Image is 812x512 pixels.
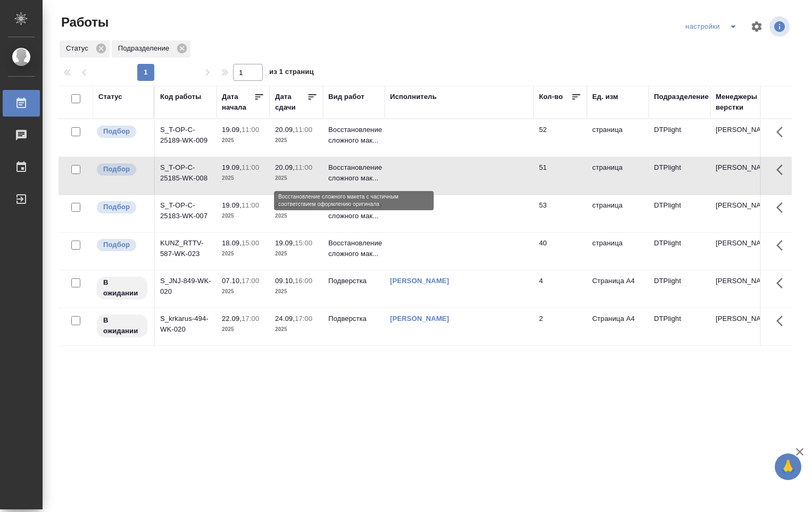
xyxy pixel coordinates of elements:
p: Статус [66,43,92,54]
p: [PERSON_NAME] [716,238,767,249]
p: 11:00 [242,163,259,171]
p: 11:00 [295,201,312,209]
p: 19.09, [222,126,242,134]
td: 2 [534,308,587,345]
td: DTPlight [649,308,710,345]
td: DTPlight [649,195,710,232]
p: 2025 [275,324,318,335]
p: 16:00 [295,277,312,285]
td: страница [587,195,649,232]
td: страница [587,157,649,194]
p: [PERSON_NAME] [716,276,767,286]
p: 19.09, [222,201,242,209]
p: Восстановление сложного мак... [328,125,379,146]
p: [PERSON_NAME] [716,200,767,211]
td: DTPlight [649,119,710,156]
div: Статус [98,92,122,102]
td: 53 [534,195,587,232]
p: 24.09, [275,315,295,323]
p: 2025 [275,249,318,259]
p: 07.10, [222,277,242,285]
p: 17:00 [295,315,312,323]
p: Подразделение [118,43,173,54]
td: S_T-OP-C-25183-WK-007 [155,195,217,232]
button: Здесь прячутся важные кнопки [770,195,796,220]
p: 2025 [275,211,318,221]
td: S_T-OP-C-25189-WK-009 [155,119,217,156]
p: 2025 [222,324,264,335]
td: 40 [534,233,587,270]
button: Здесь прячутся важные кнопки [770,119,796,145]
p: Подбор [103,126,130,137]
p: Восстановление сложного мак... [328,162,379,184]
td: S_krkarus-494-WK-020 [155,308,217,345]
p: 2025 [275,286,318,297]
div: Ед. изм [592,92,618,102]
span: из 1 страниц [269,65,314,81]
p: В ожидании [103,277,141,299]
p: Подбор [103,240,130,250]
span: 🙏 [779,456,797,478]
button: Здесь прячутся важные кнопки [770,233,796,258]
td: 51 [534,157,587,194]
p: 2025 [222,286,264,297]
div: Код работы [160,92,201,102]
td: S_T-OP-C-25185-WK-008 [155,157,217,194]
div: Подразделение [654,92,709,102]
p: 18.09, [222,239,242,247]
p: [PERSON_NAME] [716,125,767,135]
p: 2025 [222,135,264,146]
div: Можно подбирать исполнителей [96,200,148,214]
td: S_JNJ-849-WK-020 [155,270,217,308]
td: Страница А4 [587,308,649,345]
p: 20.09, [275,126,295,134]
p: Восстановление сложного мак... [328,238,379,259]
div: Дата сдачи [275,92,307,113]
div: Подразделение [112,40,190,57]
span: Посмотреть информацию [769,16,792,37]
p: 20.09, [275,201,295,209]
p: Подверстка [328,313,379,324]
p: Подверстка [328,276,379,286]
a: [PERSON_NAME] [390,315,449,323]
p: 17:00 [242,277,259,285]
div: Статус [60,40,110,57]
p: [PERSON_NAME] [716,162,767,173]
p: 15:00 [242,239,259,247]
p: 09.10, [275,277,295,285]
p: [PERSON_NAME] [716,313,767,324]
button: Здесь прячутся важные кнопки [770,157,796,183]
p: 17:00 [242,315,259,323]
p: 2025 [275,135,318,146]
td: 52 [534,119,587,156]
td: DTPlight [649,157,710,194]
div: Исполнитель назначен, приступать к работе пока рано [96,276,148,301]
div: Менеджеры верстки [716,92,767,113]
div: Можно подбирать исполнителей [96,162,148,177]
p: 19.09, [275,239,295,247]
div: Дата начала [222,92,254,113]
td: 4 [534,270,587,308]
button: Здесь прячутся важные кнопки [770,270,796,296]
td: страница [587,233,649,270]
p: Подбор [103,164,130,175]
p: Восстановление сложного мак... [328,200,379,221]
p: 11:00 [242,126,259,134]
div: Можно подбирать исполнителей [96,238,148,252]
td: Страница А4 [587,270,649,308]
div: Исполнитель назначен, приступать к работе пока рано [96,313,148,338]
td: DTPlight [649,233,710,270]
div: Можно подбирать исполнителей [96,125,148,139]
p: 2025 [275,173,318,184]
p: 11:00 [295,163,312,171]
div: Исполнитель [390,92,437,102]
p: 11:00 [242,201,259,209]
p: 11:00 [295,126,312,134]
span: Настроить таблицу [744,14,769,39]
p: 22.09, [222,315,242,323]
p: 2025 [222,173,264,184]
a: [PERSON_NAME] [390,277,449,285]
span: Работы [59,14,109,31]
p: 2025 [222,211,264,221]
p: 19.09, [222,163,242,171]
